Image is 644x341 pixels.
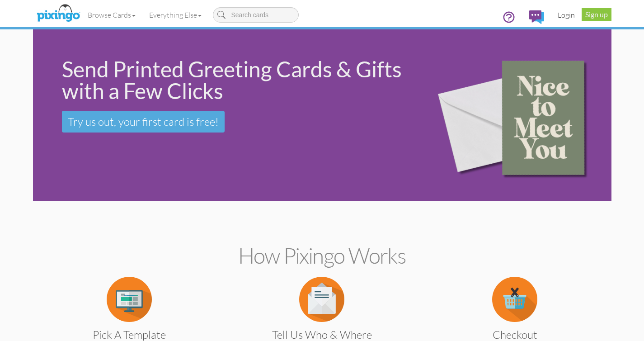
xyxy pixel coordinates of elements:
[62,58,411,102] div: Send Printed Greeting Cards & Gifts with a Few Clicks
[248,329,396,341] h3: Tell us Who & Where
[299,277,344,322] img: item.alt
[492,277,537,322] img: item.alt
[582,8,611,21] a: Sign up
[142,4,208,26] a: Everything Else
[441,329,589,341] h3: Checkout
[551,4,582,26] a: Login
[423,32,609,199] img: 15b0954d-2d2f-43ee-8fdb-3167eb028af9.png
[529,10,544,24] img: comments.svg
[107,277,152,322] img: item.alt
[81,4,142,26] a: Browse Cards
[34,2,82,25] img: pixingo logo
[644,341,644,341] iframe: Chat
[213,7,299,23] input: Search cards
[62,111,225,133] a: Try us out, your first card is free!
[49,244,596,268] h2: How Pixingo works
[68,115,219,128] span: Try us out, your first card is free!
[55,329,203,341] h3: Pick a Template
